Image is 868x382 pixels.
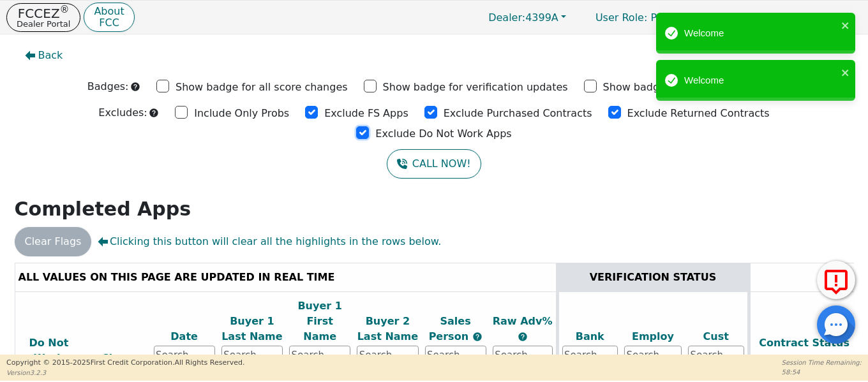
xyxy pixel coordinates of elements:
[174,358,244,367] span: All Rights Reserved.
[15,41,73,70] button: Back
[817,261,855,299] button: Report Error to FCC
[6,3,80,32] button: FCCEZ®Dealer Portal
[15,198,191,220] strong: Completed Apps
[488,11,525,24] span: Dealer:
[94,6,124,17] p: About
[475,8,580,27] button: Dealer:4399A
[17,7,70,20] p: FCCEZ
[98,234,441,249] span: Clicking this button will clear all the highlights in the rows below.
[6,368,244,378] p: Version 3.2.3
[383,80,568,95] p: Show badge for verification updates
[841,18,850,33] button: close
[87,79,129,94] p: Badges:
[706,8,862,27] button: 4399A:[PERSON_NAME]
[324,106,408,121] p: Exclude FS Apps
[488,11,558,24] span: 4399A
[627,106,770,121] p: Exclude Returned Contracts
[444,106,592,121] p: Exclude Purchased Contracts
[583,5,703,30] p: Primary
[583,5,703,30] a: User Role: Primary
[375,126,511,142] p: Exclude Do Not Work Apps
[782,358,862,367] p: Session Time Remaining:
[603,80,781,95] p: Show badge for new problem code
[194,106,289,121] p: Include Only Probs
[17,20,70,28] p: Dealer Portal
[84,3,134,33] button: AboutFCC
[387,149,481,179] button: CALL NOW!
[684,73,837,88] div: Welcome
[98,105,147,121] p: Excludes:
[6,358,244,369] p: Copyright © 2015- 2025 First Credit Corporation.
[684,26,837,41] div: Welcome
[782,367,862,377] p: 58:54
[176,80,348,95] p: Show badge for all score changes
[595,11,647,24] span: User Role :
[94,18,124,28] p: FCC
[841,65,850,80] button: close
[38,48,63,63] span: Back
[60,4,70,15] sup: ®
